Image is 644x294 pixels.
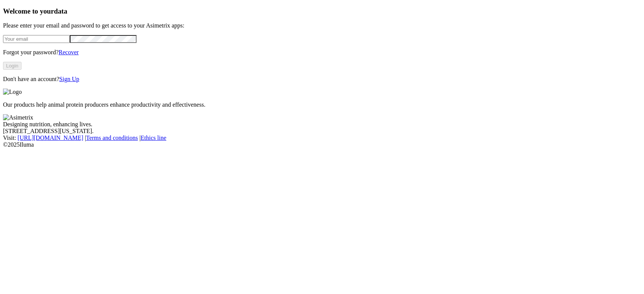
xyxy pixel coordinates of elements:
input: Your email [3,35,70,43]
a: [URL][DOMAIN_NAME] [18,135,83,141]
p: Don't have an account? [3,76,641,83]
a: Terms and conditions [86,135,138,141]
p: Please enter your email and password to get access to your Asimetrix apps: [3,22,641,29]
span: data [54,7,67,15]
img: Logo [3,89,22,95]
div: Visit : | | [3,135,641,141]
a: Recover [58,49,78,55]
div: [STREET_ADDRESS][US_STATE]. [3,128,641,135]
p: Our products help animal protein producers enhance productivity and effectiveness. [3,101,641,108]
p: Forgot your password? [3,49,641,56]
img: Asimetrix [3,114,33,121]
button: Login [3,62,22,70]
h3: Welcome to your [3,7,641,15]
a: Sign Up [59,76,79,82]
a: Ethics line [141,135,166,141]
div: Designing nutrition, enhancing lives. [3,121,641,128]
div: © 2025 Iluma [3,141,641,148]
